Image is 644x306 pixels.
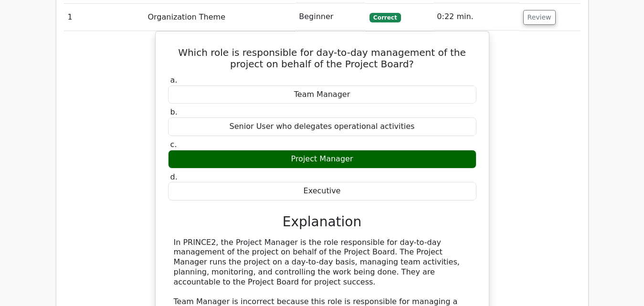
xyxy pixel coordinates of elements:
span: b. [170,107,178,116]
td: 0:22 min. [433,3,519,31]
h3: Explanation [174,214,471,230]
div: Executive [168,182,476,200]
td: 1 [64,3,144,31]
td: Beginner [295,3,366,31]
div: Senior User who delegates operational activities [168,117,476,136]
td: Organization Theme [144,3,295,31]
span: d. [170,172,178,181]
span: c. [170,140,177,149]
span: a. [170,75,178,84]
h5: Which role is responsible for day-to-day management of the project on behalf of the Project Board? [167,47,477,70]
span: Correct [370,13,401,22]
button: Review [523,10,556,25]
div: Team Manager [168,85,476,104]
div: Project Manager [168,150,476,169]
